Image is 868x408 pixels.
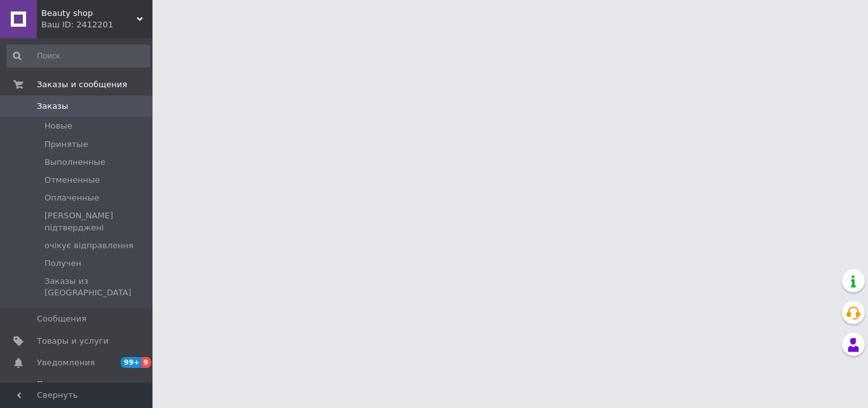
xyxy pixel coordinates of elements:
[37,335,109,347] span: Товары и услуги
[44,120,72,132] span: Новые
[37,357,95,369] span: Уведомления
[44,139,88,150] span: Принятые
[37,79,127,90] span: Заказы и сообщения
[44,240,133,251] span: очікує відправлення
[44,258,81,269] span: Получен
[6,45,150,67] input: Поиск
[41,8,137,19] span: Beauty shop
[37,379,118,402] span: Показатели работы компании
[44,174,100,186] span: Отмененные
[44,276,149,299] span: Заказы из [GEOGRAPHIC_DATA]
[44,210,149,233] span: [PERSON_NAME] підтверджені
[41,19,153,31] div: Ваш ID: 2412201
[37,101,68,112] span: Заказы
[44,192,99,204] span: Оплаченные
[121,357,142,368] span: 99+
[44,157,105,168] span: Выполненные
[37,313,86,325] span: Сообщения
[142,357,152,368] span: 9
